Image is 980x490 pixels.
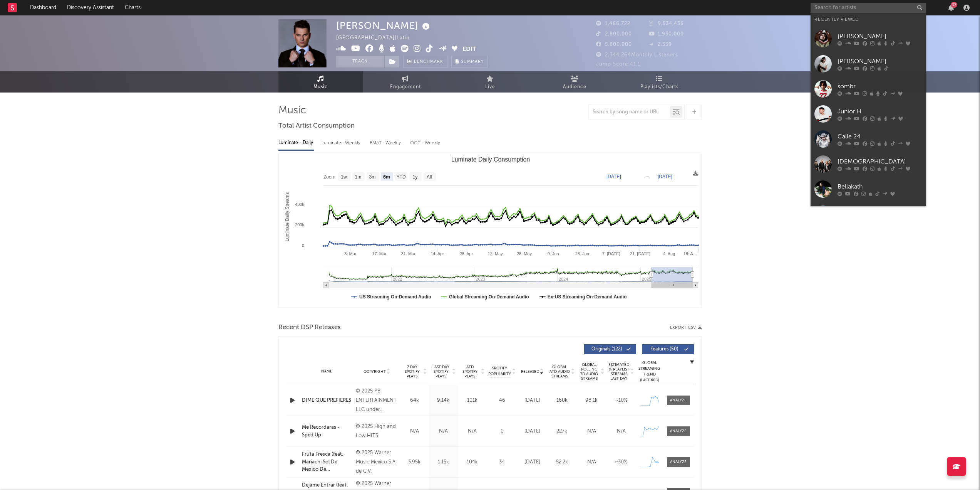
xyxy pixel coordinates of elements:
input: Search by song name or URL [589,109,670,115]
div: Calle 24 [838,132,922,141]
text: [DATE] [658,174,672,179]
button: Track [336,56,384,67]
a: Fruta Fresca (feat. Mariachi Sol De Mexico De [PERSON_NAME]) [302,451,352,473]
a: Engagement [363,71,448,93]
div: 104k [460,458,485,466]
div: 46 [489,397,516,404]
div: BMAT - Weekly [370,136,402,150]
text: 28. Apr [459,251,473,256]
div: sombr [838,82,922,91]
text: Luminate Daily Streams [284,192,290,241]
div: 98.1k [579,397,605,404]
div: [PERSON_NAME] [838,57,922,66]
text: Ex-US Streaming On-Demand Audio [547,294,627,300]
div: [GEOGRAPHIC_DATA] | Latin [336,34,419,43]
text: 1m [355,174,361,180]
span: Features ( 50 ) [647,347,682,352]
span: Live [485,83,495,92]
button: Edit [462,45,476,54]
text: 1w [341,174,347,180]
text: 12. May [487,251,503,256]
span: 1,930,000 [649,32,684,37]
text: 9. Jun [547,251,559,256]
span: Summary [461,60,484,64]
a: Bellakath [811,177,926,202]
div: N/A [579,428,605,435]
text: 14. Apr [431,251,444,256]
span: 1,466,722 [596,21,630,26]
div: © 2025 Warner Music Mexico S.A. de C.V. [356,448,398,476]
div: 9.14k [431,397,456,404]
a: Junior H [811,101,926,126]
div: Junior H [838,107,922,116]
span: Playlists/Charts [640,83,678,92]
span: Audience [563,83,586,92]
div: 37 [951,2,957,8]
a: DIME QUE PREFIERES [302,397,352,404]
span: Benchmark [414,57,443,67]
div: N/A [402,428,427,435]
a: [DEMOGRAPHIC_DATA] [811,152,926,177]
a: Me Recordaras - Sped Up [302,424,352,439]
span: 5,800,000 [596,42,632,47]
div: N/A [608,428,634,435]
div: © 2025 High and Low HITS [356,422,398,441]
div: 101k [460,397,485,404]
span: 2,344,264 Monthly Listeners [596,52,678,57]
text: 400k [295,202,304,207]
text: 21. [DATE] [630,251,650,256]
text: YTD [396,174,405,180]
div: 64k [402,397,427,404]
button: Summary [451,56,488,67]
div: Luminate - Weekly [322,136,362,150]
span: Released [521,369,539,374]
span: Last Day Spotify Plays [431,365,451,379]
svg: Luminate Daily Consumption [279,153,702,307]
text: 7. [DATE] [602,251,620,256]
text: 4. Aug [663,251,675,256]
button: Export CSV [670,325,702,330]
div: [DEMOGRAPHIC_DATA] [838,157,922,166]
text: Luminate Daily Consumption [451,156,530,163]
div: Bellakath [838,182,922,191]
div: [PERSON_NAME] [838,32,922,41]
span: 9,534,436 [649,21,684,26]
a: [PERSON_NAME] [811,26,926,51]
button: Originals(122) [584,344,636,354]
div: 34 [489,458,516,466]
div: OCC - Weekly [410,136,441,150]
span: Global Rolling 7D Audio Streams [579,362,600,381]
text: 1y [412,174,417,180]
button: 37 [948,5,954,11]
div: 1.15k [431,458,456,466]
text: All [427,174,432,180]
span: 7 Day Spotify Plays [402,365,422,379]
a: Cardi B [811,202,926,227]
a: Audience [533,71,617,93]
text: 3m [369,174,375,180]
a: Benchmark [403,56,447,67]
div: N/A [460,428,485,435]
button: Features(50) [642,344,694,354]
a: Live [448,71,533,93]
div: 160k [549,397,575,404]
text: 6m [383,174,390,180]
span: Estimated % Playlist Streams Last Day [608,362,630,381]
span: Recent DSP Releases [278,323,341,332]
div: ~ 30 % [608,458,634,466]
text: 0 [302,243,304,248]
text: 23. Jun [575,251,589,256]
span: 2,800,000 [596,32,632,37]
span: Copyright [364,369,386,374]
div: [DATE] [519,458,545,466]
div: 52.2k [549,458,575,466]
text: 26. May [516,251,532,256]
div: Name [302,369,352,374]
div: 0 [489,428,516,435]
div: N/A [579,458,605,466]
div: Luminate - Daily [278,136,314,150]
text: [DATE] [606,174,621,179]
text: Zoom [323,174,335,180]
